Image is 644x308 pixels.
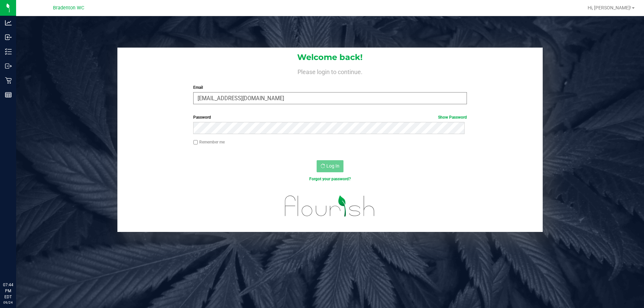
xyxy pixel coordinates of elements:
[117,67,543,75] h4: Please login to continue.
[5,34,12,41] inline-svg: Inbound
[588,5,631,10] span: Hi, [PERSON_NAME]!
[5,48,12,55] inline-svg: Inventory
[5,63,12,69] inline-svg: Outbound
[193,139,225,145] label: Remember me
[5,77,12,84] inline-svg: Retail
[193,140,198,145] input: Remember me
[438,115,467,120] a: Show Password
[3,282,13,300] p: 07:44 PM EDT
[5,19,12,26] inline-svg: Analytics
[3,300,13,305] p: 09/24
[117,53,543,62] h1: Welcome back!
[317,160,343,172] button: Log In
[277,189,383,223] img: flourish_logo.svg
[5,91,12,98] inline-svg: Reports
[309,177,351,181] a: Forgot your password?
[326,163,339,169] span: Log In
[193,115,211,120] span: Password
[193,84,467,90] label: Email
[53,5,84,11] span: Bradenton WC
